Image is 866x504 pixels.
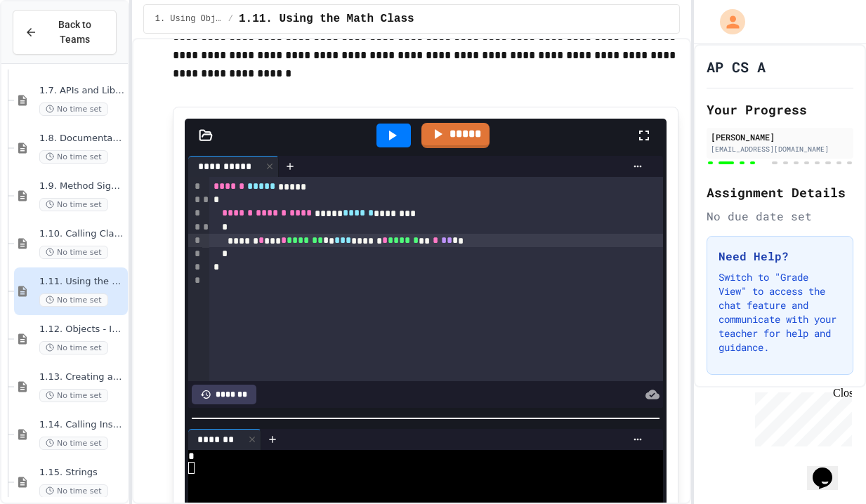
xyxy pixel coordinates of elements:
div: [EMAIL_ADDRESS][DOMAIN_NAME] [711,144,849,154]
span: 1.9. Method Signatures [39,180,125,192]
span: 1.8. Documentation with Comments and Preconditions [39,133,125,145]
span: 1.10. Calling Class Methods [39,228,125,240]
h2: Assignment Details [707,183,853,202]
span: No time set [39,293,108,307]
p: Switch to "Grade View" to access the chat feature and communicate with your teacher for help and ... [719,270,841,354]
span: No time set [39,484,108,498]
span: No time set [39,437,108,450]
div: [PERSON_NAME] [711,131,849,143]
span: 1.12. Objects - Instances of Classes [39,324,125,336]
h3: Need Help? [719,248,841,265]
span: 1.11. Using the Math Class [239,11,414,27]
div: No due date set [707,208,853,225]
span: / [228,13,233,25]
span: 1. Using Objects and Methods [155,13,223,25]
span: No time set [39,150,108,164]
span: No time set [39,389,108,402]
span: 1.13. Creating and Initializing Objects: Constructors [39,371,125,383]
span: 1.7. APIs and Libraries [39,85,125,97]
h1: AP CS A [707,57,766,77]
iframe: chat widget [749,387,852,446]
span: No time set [39,102,108,116]
span: 1.11. Using the Math Class [39,276,125,288]
span: No time set [39,341,108,354]
span: No time set [39,198,108,211]
span: Back to Teams [46,18,105,47]
span: 1.14. Calling Instance Methods [39,419,125,431]
div: Chat with us now!Close [6,6,97,89]
iframe: chat widget [807,448,852,490]
div: My Account [705,6,749,38]
span: No time set [39,246,108,259]
h2: Your Progress [707,100,853,119]
span: 1.15. Strings [39,467,125,479]
button: Back to Teams [13,10,117,55]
